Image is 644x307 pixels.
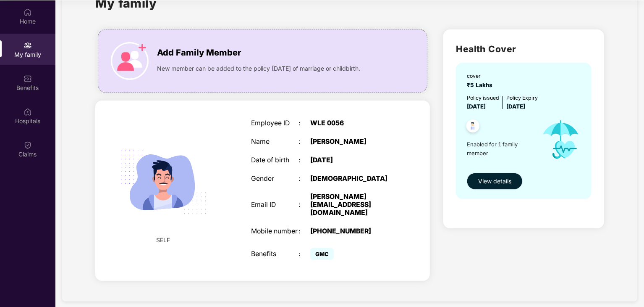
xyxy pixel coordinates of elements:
[310,175,393,183] div: [DEMOGRAPHIC_DATA]
[251,250,298,258] div: Benefits
[251,119,298,127] div: Employee ID
[467,103,486,110] span: [DATE]
[310,248,334,260] span: GMC
[467,72,496,80] div: cover
[24,41,32,50] img: svg+xml;base64,PHN2ZyB3aWR0aD0iMjAiIGhlaWdodD0iMjAiIHZpZXdCb3g9IjAgMCAyMCAyMCIgZmlsbD0ibm9uZSIgeG...
[506,103,525,110] span: [DATE]
[467,94,499,102] div: Policy issued
[110,129,217,236] img: svg+xml;base64,PHN2ZyB4bWxucz0iaHR0cDovL3d3dy53My5vcmcvMjAwMC9zdmciIHdpZHRoPSIyMjQiIGhlaWdodD0iMT...
[534,111,587,168] img: icon
[456,42,592,56] h2: Health Cover
[478,177,511,186] span: View details
[24,141,32,149] img: svg+xml;base64,PHN2ZyBpZD0iQ2xhaW0iIHhtbG5zPSJodHRwOi8vd3d3LnczLm9yZy8yMDAwL3N2ZyIgd2lkdGg9IjIwIi...
[157,64,360,73] span: New member can be added to the policy [DATE] of marriage or childbirth.
[310,228,393,236] div: [PHONE_NUMBER]
[24,74,32,83] img: svg+xml;base64,PHN2ZyBpZD0iQmVuZWZpdHMiIHhtbG5zPSJodHRwOi8vd3d3LnczLm9yZy8yMDAwL3N2ZyIgd2lkdGg9Ij...
[298,228,310,236] div: :
[467,173,523,190] button: View details
[298,138,310,146] div: :
[251,138,298,146] div: Name
[111,42,149,80] img: icon
[24,108,32,116] img: svg+xml;base64,PHN2ZyBpZD0iSG9zcGl0YWxzIiB4bWxucz0iaHR0cDovL3d3dy53My5vcmcvMjAwMC9zdmciIHdpZHRoPS...
[310,156,393,164] div: [DATE]
[157,236,170,245] span: SELF
[463,117,483,138] img: svg+xml;base64,PHN2ZyB4bWxucz0iaHR0cDovL3d3dy53My5vcmcvMjAwMC9zdmciIHdpZHRoPSI0OC45NDMiIGhlaWdodD...
[298,201,310,209] div: :
[251,201,298,209] div: Email ID
[506,94,538,102] div: Policy Expiry
[251,228,298,236] div: Mobile number
[467,82,496,88] span: ₹5 Lakhs
[310,119,393,127] div: WLE 0056
[298,156,310,164] div: :
[298,175,310,183] div: :
[251,175,298,183] div: Gender
[310,138,393,146] div: [PERSON_NAME]
[310,193,393,217] div: [PERSON_NAME][EMAIL_ADDRESS][DOMAIN_NAME]
[298,250,310,258] div: :
[298,119,310,127] div: :
[157,46,241,59] span: Add Family Member
[24,8,32,16] img: svg+xml;base64,PHN2ZyBpZD0iSG9tZSIgeG1sbnM9Imh0dHA6Ly93d3cudzMub3JnLzIwMDAvc3ZnIiB3aWR0aD0iMjAiIG...
[467,140,534,157] span: Enabled for 1 family member
[251,156,298,164] div: Date of birth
